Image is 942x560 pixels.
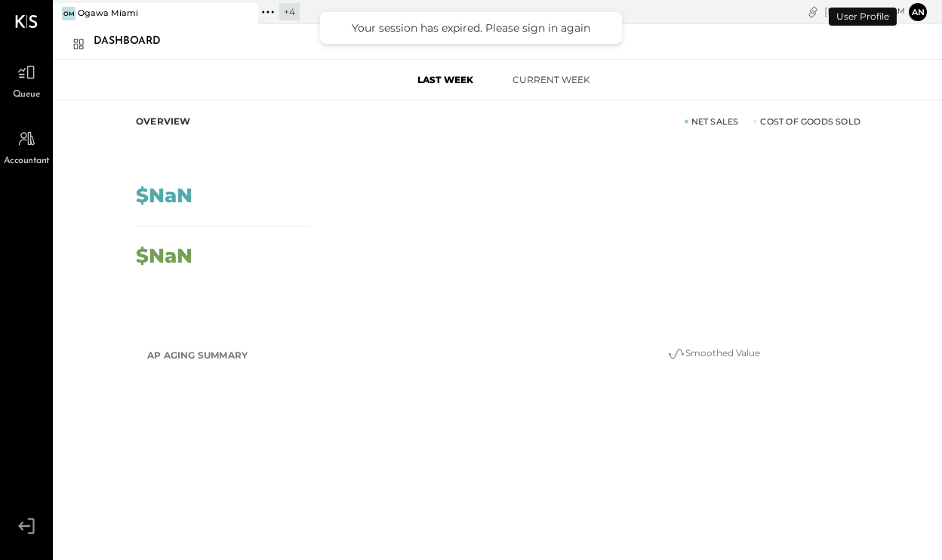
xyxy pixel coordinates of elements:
[392,67,498,92] button: Last Week
[94,29,176,54] div: Dashboard
[860,5,890,19] span: 10 : 48
[685,115,739,128] div: Net Sales
[824,5,905,19] div: [DATE]
[136,115,191,128] div: Overview
[805,4,820,20] div: copy link
[1,58,52,102] a: Queue
[892,6,905,17] span: am
[562,345,864,363] div: Smoothed Value
[909,3,927,21] button: an
[279,3,300,20] div: + 4
[829,8,897,26] div: User Profile
[136,246,192,266] div: $NaN
[753,115,860,128] div: Cost of Goods Sold
[4,155,50,168] span: Accountant
[335,21,607,35] div: Your session has expired. Please sign in again
[498,67,604,92] button: Current Week
[62,7,75,20] div: OM
[147,342,248,369] h2: AP Aging Summary
[13,88,41,102] span: Queue
[1,125,52,168] a: Accountant
[78,8,138,20] div: Ogawa Miami
[136,186,192,205] div: $NaN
